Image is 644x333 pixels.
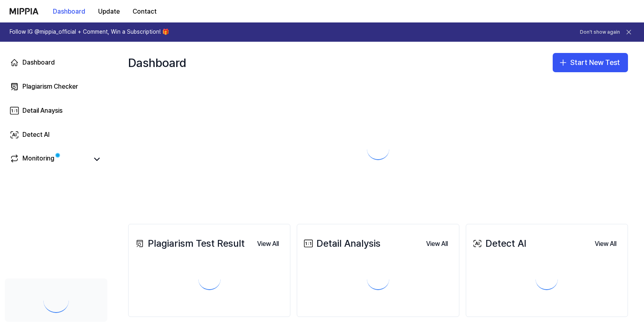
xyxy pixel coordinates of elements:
button: Contact [126,4,163,20]
a: View All [588,235,623,252]
a: Dashboard [5,53,107,72]
div: Monitoring [22,154,54,165]
div: Detect AI [22,130,50,140]
div: Detect AI [471,236,526,251]
button: Start New Test [553,53,628,72]
a: View All [251,235,285,252]
button: Update [92,4,126,20]
div: Dashboard [128,50,186,75]
a: Update [92,0,126,22]
div: Detail Anaysis [22,106,62,116]
button: Dashboard [46,4,92,20]
a: Detect AI [5,125,107,144]
a: Detail Anaysis [5,101,107,120]
div: Dashboard [22,58,55,67]
button: View All [588,236,623,252]
img: logo [10,8,38,14]
button: View All [251,236,285,252]
div: Detail Analysis [302,236,380,251]
a: Monitoring [10,154,88,165]
a: View All [420,235,454,252]
div: Plagiarism Checker [22,82,78,91]
button: Don't show again [580,29,620,36]
h1: Follow IG @mippia_official + Comment, Win a Subscription! 🎁 [10,28,169,36]
button: View All [420,236,454,252]
a: Plagiarism Checker [5,77,107,96]
div: Plagiarism Test Result [133,236,245,251]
